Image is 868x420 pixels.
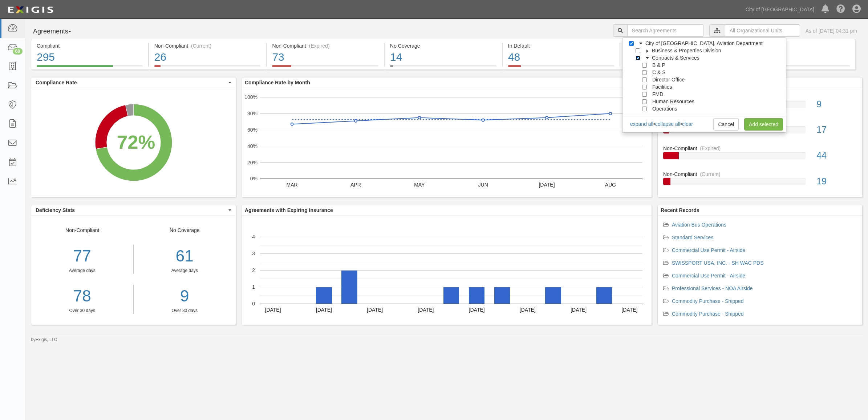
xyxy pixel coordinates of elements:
div: 19 [811,175,862,188]
button: Deficiency Stats [31,205,236,215]
div: (Expired) [700,145,721,152]
div: Average days [139,268,231,274]
text: MAY [414,182,425,188]
a: Add selected [744,118,783,131]
a: Commercial Use Permit - Airside [672,273,745,279]
span: Facilities [652,84,672,90]
div: 61 [139,245,231,268]
div: Non-Compliant [658,145,862,152]
a: Compliant295 [31,65,148,71]
div: Non-Compliant [658,171,862,178]
div: (Current) [191,42,211,49]
span: C & S [652,69,666,75]
a: Commercial Use Permit - Airside [672,247,745,253]
div: 77 [31,245,133,268]
text: 3 [252,251,255,256]
span: City of [GEOGRAPHIC_DATA], Aviation Department [645,40,763,46]
text: [DATE] [571,307,587,313]
a: expand all [630,121,653,127]
a: Professional Services - NOA Airside [672,285,753,291]
text: 0 [252,301,255,307]
div: Compliant [37,42,143,49]
div: 72% [117,128,155,156]
div: 78 [31,285,133,308]
div: 295 [37,49,143,65]
text: 0% [250,176,257,181]
text: 40% [247,143,257,149]
div: • • [630,120,693,128]
div: Over 30 days [31,308,133,314]
div: Non-Compliant [31,227,134,314]
text: APR [350,182,361,188]
text: 60% [247,127,257,133]
text: [DATE] [367,307,383,313]
text: [DATE] [621,307,637,313]
div: Pending Review [744,42,850,49]
text: 1 [252,284,255,290]
text: [DATE] [418,307,434,313]
text: [DATE] [539,182,555,188]
a: collapse all [655,121,680,127]
span: Contracts & Services [652,55,699,61]
input: All Organizational Units [725,24,800,37]
a: Cancel [713,118,739,131]
small: by [31,337,57,343]
div: In Default [508,42,615,49]
span: B & P [652,62,665,68]
div: 48 [508,49,615,65]
a: Non-Compliant(Expired)44 [663,145,857,171]
div: Over 30 days [139,308,231,314]
svg: A chart. [242,88,652,197]
text: [DATE] [316,307,332,313]
b: Agreements with Expiring Insurance [245,207,333,213]
div: 26 [154,49,261,65]
text: [DATE] [520,307,536,313]
img: logo-5460c22ac91f19d4615b14bd174203de0afe785f0fc80cf4dbbc73dc1793850b.png [5,3,56,16]
div: No Coverage [390,42,496,49]
a: Non-Compliant(Expired)73 [267,65,384,71]
a: Expiring Insurance48 [620,65,738,71]
span: Business & Properties Division [652,48,721,53]
a: clear [682,121,693,127]
a: Exigis, LLC [36,337,57,342]
a: SWISSPORT USA, INC. - SH WAC PDS [672,260,764,266]
span: FMD [652,91,663,97]
text: 20% [247,159,257,165]
button: Compliance Rate [31,77,236,88]
text: 4 [252,234,255,240]
a: No Coverage9 [663,93,857,119]
b: Recent Records [661,207,699,213]
div: As of [DATE] 04:31 pm [806,27,857,35]
a: Standard Services [672,235,713,240]
a: City of [GEOGRAPHIC_DATA] [742,2,818,17]
div: 73 [272,49,378,65]
div: 14 [390,49,496,65]
svg: A chart. [242,216,652,325]
text: AUG [605,182,616,188]
div: 44 [811,149,862,162]
div: Non-Compliant (Expired) [272,42,378,49]
a: Commodity Purchase - Shipped [672,298,744,304]
div: 9 [139,285,231,308]
svg: A chart. [31,88,236,197]
button: Agreements [31,24,85,39]
i: Help Center - Complianz [836,5,845,14]
a: Non-Compliant(Current)26 [149,65,266,71]
b: Compliance Rate by Month [245,80,310,85]
div: 37 [744,49,850,65]
input: Search Agreements [627,24,704,37]
text: 80% [247,111,257,116]
div: 68 [13,48,23,55]
div: (Current) [700,171,720,178]
div: Average days [31,268,133,274]
div: 9 [811,98,862,111]
a: In Default17 [663,119,857,145]
a: Commodity Purchase - Shipped [672,311,744,317]
div: 17 [811,123,862,136]
text: 2 [252,267,255,273]
span: Director Office [652,77,685,83]
a: Aviation Bus Operations [672,222,726,228]
a: Non-Compliant(Current)19 [663,171,857,191]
